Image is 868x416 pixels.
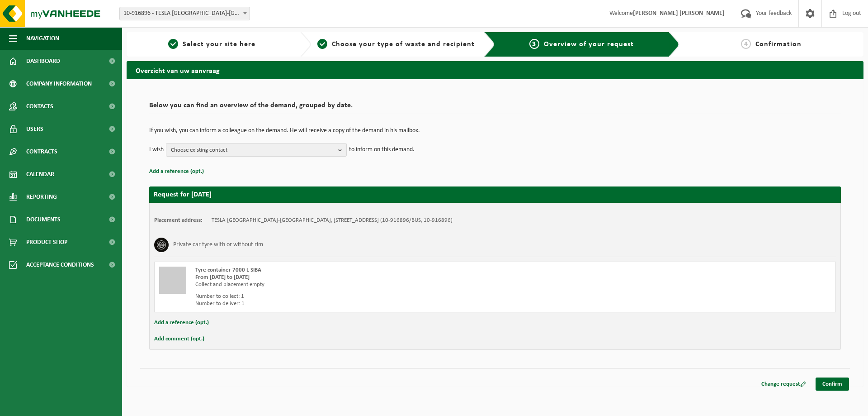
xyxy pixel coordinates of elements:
[154,217,203,223] strong: Placement address:
[195,281,531,288] div: Collect and placement empty
[741,39,751,49] span: 4
[26,186,57,208] span: Reporting
[755,378,813,391] a: Change request
[195,293,531,300] div: Number to collect: 1
[755,41,802,48] span: Confirmation
[316,39,477,50] a: 2Choose your type of waste and recipient
[149,166,204,177] button: Add a reference (opt.)
[26,163,54,186] span: Calendar
[195,267,261,273] span: Tyre container 7000 L SIBA
[168,39,178,49] span: 1
[26,140,57,163] span: Contracts
[544,41,634,48] span: Overview of your request
[166,143,347,157] button: Choose existing contact
[26,27,59,50] span: Navigation
[149,143,164,157] p: I wish
[349,143,415,157] p: to inform on this demand.
[183,41,255,48] span: Select your site here
[154,333,204,345] button: Add comment (opt.)
[332,41,475,48] span: Choose your type of waste and recipient
[171,143,335,157] span: Choose existing contact
[816,378,849,391] a: Confirm
[154,317,209,329] button: Add a reference (opt.)
[26,118,43,140] span: Users
[127,61,863,79] h2: Overzicht van uw aanvraag
[529,39,539,49] span: 3
[212,217,453,224] td: TESLA [GEOGRAPHIC_DATA]-[GEOGRAPHIC_DATA], [STREET_ADDRESS] (10-916896/BUS, 10-916896)
[195,300,531,307] div: Number to deliver: 1
[26,231,67,253] span: Product Shop
[195,274,250,280] strong: From [DATE] to [DATE]
[120,7,250,20] span: 10-916896 - TESLA BELGIUM-LIEGE - AWANS
[633,10,725,17] strong: [PERSON_NAME] [PERSON_NAME]
[26,208,61,231] span: Documents
[26,95,53,118] span: Contacts
[149,128,841,134] p: If you wish, you can inform a colleague on the demand. He will receive a copy of the demand in hi...
[131,39,293,50] a: 1Select your site here
[317,39,327,49] span: 2
[26,72,92,95] span: Company information
[173,238,263,252] h3: Private car tyre with or without rim
[154,191,212,198] strong: Request for [DATE]
[149,102,841,114] h2: Below you can find an overview of the demand, grouped by date.
[26,253,94,276] span: Acceptance conditions
[26,50,60,72] span: Dashboard
[119,7,250,20] span: 10-916896 - TESLA BELGIUM-LIEGE - AWANS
